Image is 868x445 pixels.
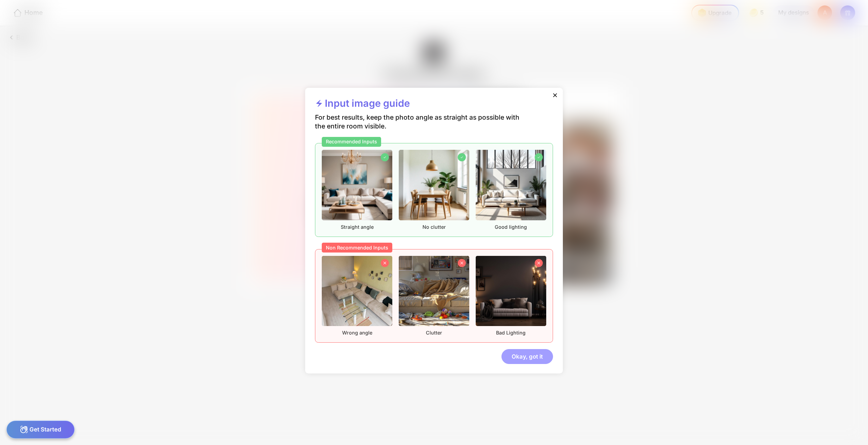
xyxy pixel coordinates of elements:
img: nonrecommendedImageFurnished2.png [399,256,469,326]
div: Bad Lighting [476,256,546,336]
div: Input image guide [315,97,410,113]
img: recommendedImageFurnished3.png [476,150,546,220]
div: Recommended Inputs [322,137,381,147]
div: Good lighting [476,150,546,230]
div: Straight angle [322,150,392,230]
div: For best results, keep the photo angle as straight as possible with the entire room visible. [315,113,527,143]
div: Non Recommended Inputs [322,243,392,252]
img: nonrecommendedImageFurnished3.png [476,256,546,326]
img: nonrecommendedImageFurnished1.png [322,256,392,326]
div: Get Started [6,421,75,439]
div: Clutter [399,256,469,336]
div: Okay, got it [501,349,553,364]
div: No clutter [399,150,469,230]
img: recommendedImageFurnished1.png [322,150,392,220]
img: recommendedImageFurnished2.png [399,150,469,220]
div: Wrong angle [322,256,392,336]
